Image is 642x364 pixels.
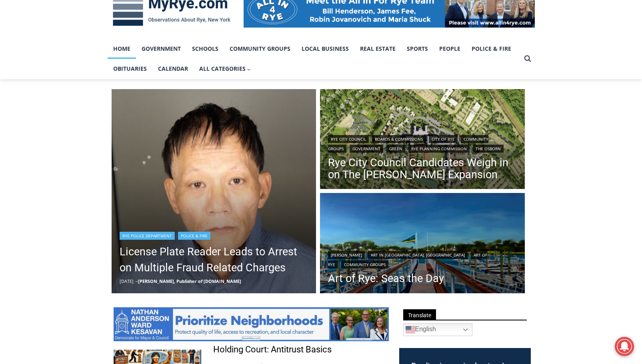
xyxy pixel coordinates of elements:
a: Government [350,145,383,153]
a: Rye City Council Candidates Weigh in on The [PERSON_NAME] Expansion [328,157,517,181]
a: The Osborn [473,145,504,153]
a: Intern @ [DOMAIN_NAME] [192,78,388,99]
a: Rye Police Department [120,232,175,240]
div: | | | [328,249,517,269]
a: Rye City Council [328,135,369,143]
a: Police & Fire [178,232,210,240]
img: (PHOTO: On Monday, October 13, 2025, Rye PD arrested Ming Wu, 60, of Flushing, New York, on multi... [112,89,316,294]
button: View Search Form [520,52,535,66]
a: Home [108,39,136,59]
nav: Primary Navigation [108,39,520,79]
div: "[PERSON_NAME] and I covered the [DATE] Parade, which was a really eye opening experience as I ha... [202,0,378,78]
a: Green [386,145,405,153]
button: Child menu of All Categories [194,59,257,79]
a: Local Business [296,39,354,59]
a: Holding Court: Antitrust Basics [213,344,332,356]
a: [PERSON_NAME], Publisher of [DOMAIN_NAME] [138,278,241,284]
a: Real Estate [354,39,401,59]
a: Boards & Commissions [372,135,426,143]
a: Read More Rye City Council Candidates Weigh in on The Osborn Expansion [320,89,525,191]
a: Calendar [152,59,194,79]
a: Police & Fire [466,39,517,59]
a: Schools [186,39,224,59]
span: Intern @ [DOMAIN_NAME] [209,80,371,97]
a: Art of Rye: Seas the Day [328,273,517,284]
a: License Plate Reader Leads to Arrest on Multiple Fraud Related Charges [120,244,308,276]
span: Translate [403,309,436,320]
a: English [403,323,472,336]
a: Government [136,39,186,59]
a: City of Rye [429,135,458,143]
img: [PHOTO: Seas the Day - Shenorock Shore Club Marina, Rye 36” X 48” Oil on canvas, Commissioned & E... [320,193,525,295]
span: – [136,278,138,284]
time: [DATE] [120,278,134,284]
img: en [406,325,415,334]
a: Read More License Plate Reader Leads to Arrest on Multiple Fraud Related Charges [112,89,316,294]
a: Community Groups [341,261,388,269]
a: Rye Planning Commission [408,145,470,153]
a: Community Groups [224,39,296,59]
div: | | | | | | | [328,133,517,153]
a: Read More Art of Rye: Seas the Day [320,193,525,295]
a: Obituaries [108,59,152,79]
img: (PHOTO: Illustrative plan of The Osborn's proposed site plan from the July 10, 2025 planning comm... [320,89,525,191]
a: [PERSON_NAME] [328,251,365,259]
a: Art in [GEOGRAPHIC_DATA], [GEOGRAPHIC_DATA] [368,251,468,259]
a: Sports [401,39,434,59]
div: | [120,230,308,240]
a: People [434,39,466,59]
